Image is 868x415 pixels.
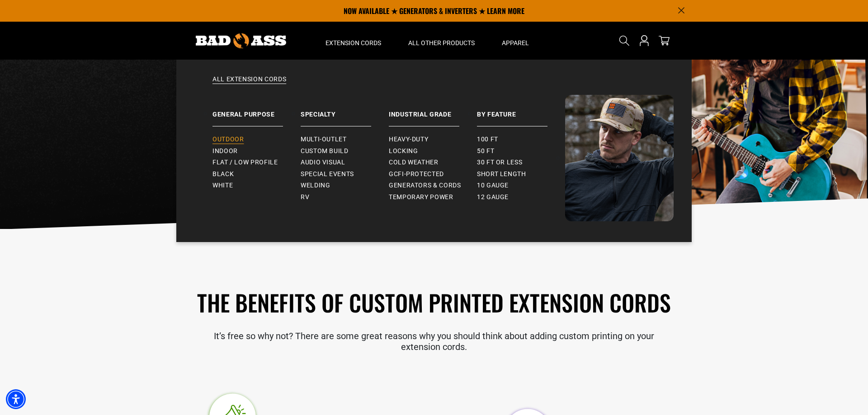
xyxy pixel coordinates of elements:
span: Flat / Low Profile [212,159,278,167]
span: Apparel [502,39,529,47]
img: Bad Ass Extension Cords [196,33,286,48]
a: Specialty [301,95,389,126]
a: Short Length [477,168,565,180]
span: Locking [389,147,418,155]
a: Indoor [212,145,301,157]
span: Outdoor [212,135,244,144]
summary: All Other Products [395,22,488,60]
span: RV [301,193,309,201]
p: It’s free so why not? There are some great reasons why you should think about adding custom print... [183,331,685,352]
span: Welding [301,182,330,190]
a: 12 gauge [477,191,565,203]
a: White [212,180,301,191]
a: Special Events [301,168,389,180]
a: Outdoor [212,134,301,145]
span: 50 ft [477,147,494,155]
a: Multi-Outlet [301,134,389,145]
span: 100 ft [477,135,498,144]
summary: Extension Cords [312,22,395,60]
a: By Feature [477,95,565,126]
span: Indoor [212,147,238,155]
a: Industrial Grade [389,95,477,126]
span: Extension Cords [325,39,381,47]
a: Custom Build [301,145,389,157]
span: 12 gauge [477,193,509,201]
span: Cold Weather [389,159,439,167]
a: Heavy-Duty [389,134,477,145]
a: Black [212,168,301,180]
a: GCFI-Protected [389,168,477,180]
span: 30 ft or less [477,159,522,167]
a: Flat / Low Profile [212,157,301,168]
span: White [212,182,233,190]
span: Custom Build [301,147,349,155]
a: 10 gauge [477,180,565,191]
span: Generators & Cords [389,182,461,190]
a: 30 ft or less [477,157,565,168]
a: Generators & Cords [389,180,477,191]
span: GCFI-Protected [389,170,444,178]
span: Multi-Outlet [301,135,347,144]
a: Welding [301,180,389,191]
span: Heavy-Duty [389,135,428,144]
a: 50 ft [477,145,565,157]
a: All Extension Cords [194,75,674,95]
a: General Purpose [212,95,301,126]
span: Temporary Power [389,193,453,201]
div: Accessibility Menu [6,389,26,409]
h2: The Benefits of Custom Printed Extension Cords [183,288,685,317]
span: Black [212,170,234,178]
summary: Apparel [488,22,542,60]
summary: Search [617,33,632,48]
span: Audio Visual [301,159,345,167]
a: Audio Visual [301,157,389,168]
a: Temporary Power [389,191,477,203]
span: Special Events [301,170,354,178]
a: Locking [389,145,477,157]
span: 10 gauge [477,182,509,190]
a: Cold Weather [389,157,477,168]
img: Bad Ass Extension Cords [565,95,674,221]
a: RV [301,191,389,203]
span: All Other Products [408,39,475,47]
a: 100 ft [477,134,565,145]
span: Short Length [477,170,526,178]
